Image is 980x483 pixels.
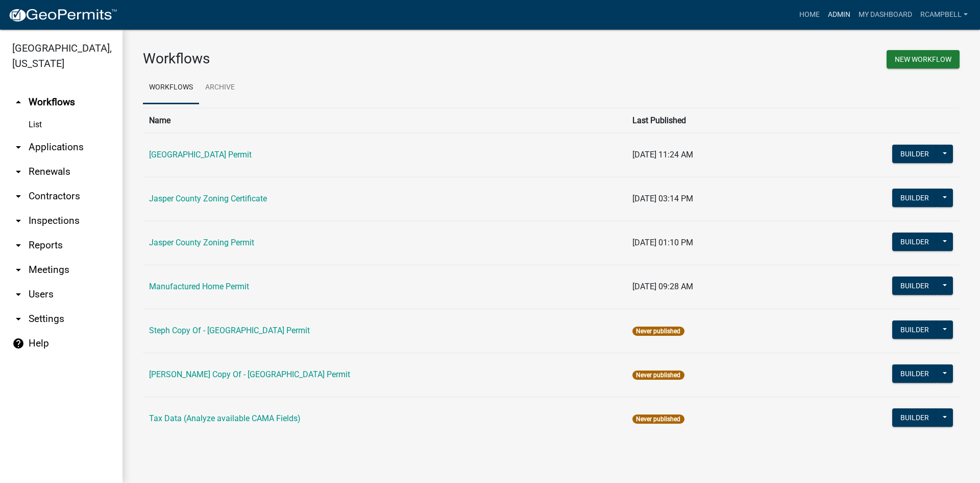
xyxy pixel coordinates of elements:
[892,320,937,339] button: Builder
[795,5,824,25] a: Home
[149,413,301,423] a: Tax Data (Analyze available CAMA Fields)
[12,288,24,301] i: arrow_drop_down
[12,215,24,227] i: arrow_drop_down
[887,50,960,68] button: New Workflow
[632,238,693,247] span: [DATE] 01:10 PM
[12,166,24,178] i: arrow_drop_down
[12,96,24,108] i: arrow_drop_up
[892,233,937,251] button: Builder
[149,282,249,291] a: Manufactured Home Permit
[143,72,199,104] a: Workflows
[892,364,937,383] button: Builder
[149,194,267,203] a: Jasper County Zoning Certificate
[854,5,916,25] a: My Dashboard
[632,371,684,380] span: Never published
[149,238,254,247] a: Jasper County Zoning Permit
[632,327,684,336] span: Never published
[12,239,24,251] i: arrow_drop_down
[892,277,937,295] button: Builder
[632,282,693,291] span: [DATE] 09:28 AM
[892,189,937,207] button: Builder
[149,370,350,379] a: [PERSON_NAME] Copy Of - [GEOGRAPHIC_DATA] Permit
[149,326,310,335] a: Steph Copy Of - [GEOGRAPHIC_DATA] Permit
[632,415,684,424] span: Never published
[12,313,24,325] i: arrow_drop_down
[824,5,854,25] a: Admin
[149,150,252,159] a: [GEOGRAPHIC_DATA] Permit
[12,264,24,276] i: arrow_drop_down
[143,108,626,133] th: Name
[892,408,937,427] button: Builder
[892,145,937,163] button: Builder
[143,50,544,67] h3: Workflows
[916,5,972,25] a: rcampbell
[626,108,792,133] th: Last Published
[12,190,24,202] i: arrow_drop_down
[632,194,693,203] span: [DATE] 03:14 PM
[632,150,693,159] span: [DATE] 11:24 AM
[199,72,241,104] a: Archive
[12,141,24,153] i: arrow_drop_down
[12,337,24,350] i: help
